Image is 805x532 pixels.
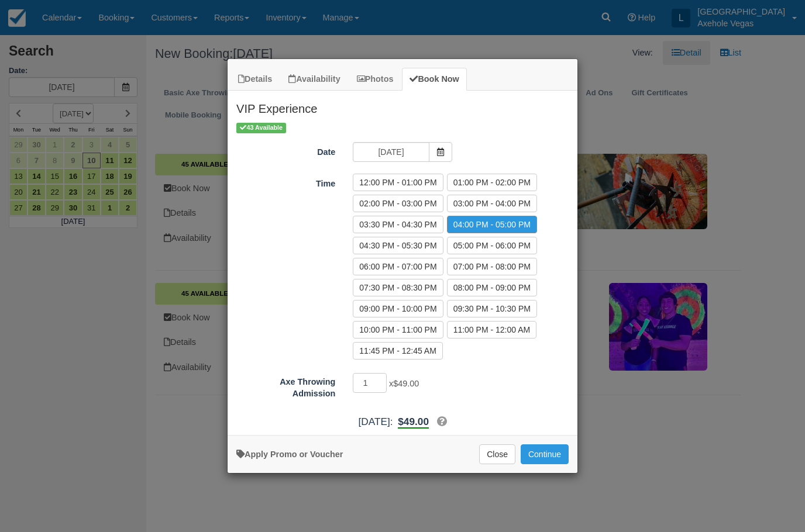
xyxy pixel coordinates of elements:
div: Item Modal [228,91,577,429]
label: 01:00 PM - 02:00 PM [447,174,537,191]
label: 07:30 PM - 08:30 PM [353,279,443,296]
h2: VIP Experience [228,91,577,121]
label: 11:00 PM - 12:00 AM [447,321,537,338]
label: 05:00 PM - 06:00 PM [447,237,537,254]
label: 04:00 PM - 05:00 PM [447,216,537,233]
a: Availability [281,68,348,91]
a: Details [231,68,280,91]
label: Axe Throwing Admission [228,372,344,400]
div: [DATE]: [228,414,577,429]
label: 03:00 PM - 04:00 PM [447,195,537,212]
label: 04:30 PM - 05:30 PM [353,237,443,254]
label: 10:00 PM - 11:00 PM [353,321,443,338]
button: Add to Booking [521,444,569,464]
label: 03:30 PM - 04:30 PM [353,216,443,233]
label: 08:00 PM - 09:00 PM [447,279,537,296]
a: Photos [349,68,401,91]
span: $49.00 [393,379,419,388]
label: 07:00 PM - 08:00 PM [447,258,537,275]
span: 43 Available [236,123,286,133]
input: Axe Throwing Admission [353,373,387,393]
label: Date [228,142,344,158]
label: 12:00 PM - 01:00 PM [353,174,443,191]
a: Book Now [402,68,466,91]
button: Close [479,444,515,464]
a: Apply Voucher [236,450,343,459]
label: 06:00 PM - 07:00 PM [353,258,443,275]
label: 02:00 PM - 03:00 PM [353,195,443,212]
span: x [389,379,419,388]
label: 11:45 PM - 12:45 AM [353,342,443,360]
label: Time [228,174,344,190]
label: 09:00 PM - 10:00 PM [353,300,443,317]
span: $49.00 [398,416,429,427]
label: 09:30 PM - 10:30 PM [447,300,537,317]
